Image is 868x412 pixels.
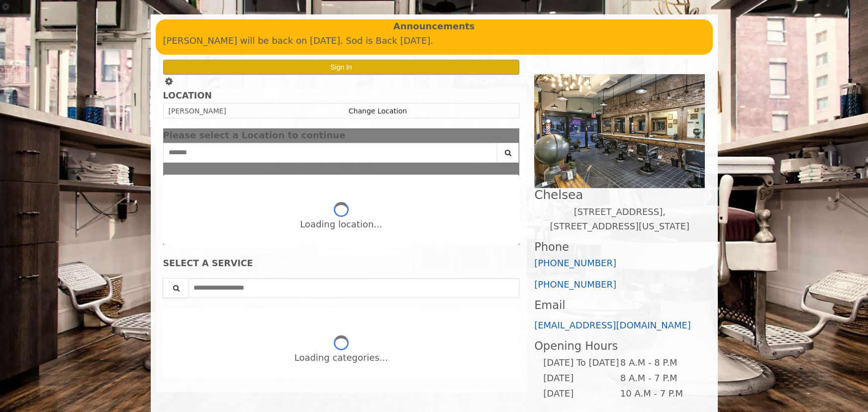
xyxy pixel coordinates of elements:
p: [PERSON_NAME] will be back on [DATE]. Sod is Back [DATE]. [163,34,705,48]
td: 10 A.M - 7 P.M [620,386,697,402]
h2: Chelsea [534,188,705,202]
td: [DATE] [543,371,619,386]
h3: Opening Hours [534,340,705,352]
div: SELECT A SERVICE [163,259,520,268]
p: [STREET_ADDRESS],[STREET_ADDRESS][US_STATE] [534,205,705,234]
td: 8 A.M - 8 P.M [620,355,697,371]
h3: Email [534,299,705,311]
div: Loading categories... [294,351,388,365]
a: [PHONE_NUMBER] [534,279,616,290]
button: Sign In [163,60,520,74]
h3: Phone [534,241,705,253]
b: Announcements [393,19,475,34]
td: 8 A.M - 7 P.M [620,371,697,386]
a: Change Location [349,107,407,115]
span: Please select a Location to continue [163,130,346,140]
button: Service Search [163,278,189,298]
div: Loading location... [300,217,382,232]
td: [DATE] To [DATE] [543,355,619,371]
a: [EMAIL_ADDRESS][DOMAIN_NAME] [534,320,691,330]
a: [PHONE_NUMBER] [534,258,616,268]
input: Search Center [163,143,498,163]
td: [DATE] [543,386,619,402]
div: Center Select [163,143,520,168]
button: close dialog [504,132,519,139]
b: LOCATION [163,91,212,101]
i: Search button [502,149,514,156]
span: [PERSON_NAME] [169,107,226,115]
